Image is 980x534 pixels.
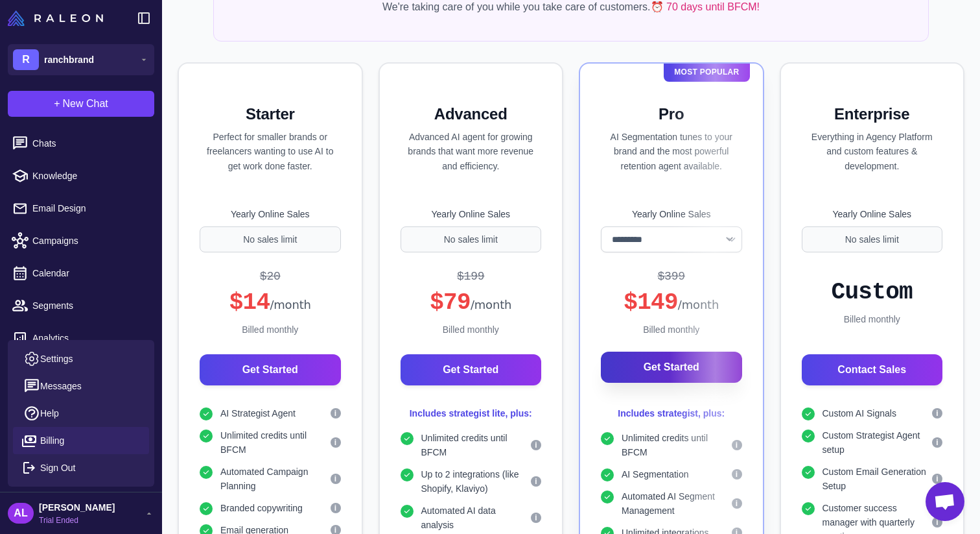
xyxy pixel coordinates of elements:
[802,207,943,221] label: Yearly Online Sales
[334,473,336,485] span: i
[926,482,964,521] div: Open chat
[822,428,933,457] span: Custom Strategist Agent setup
[39,515,115,526] span: Trial Ended
[8,503,34,524] div: AL
[5,130,157,157] a: Chats
[32,201,146,215] span: Email Design
[40,352,73,366] span: Settings
[802,354,943,385] button: Contact Sales
[13,49,39,70] div: R
[421,467,531,496] span: Up to 2 integrations (like Shopify, Klaviyo)
[13,454,149,481] button: Sign Out
[601,352,742,383] button: Get Started
[936,437,938,448] span: i
[220,406,296,420] span: AI Strategist Agent
[8,10,103,26] img: Raleon Logo
[5,195,157,222] a: Email Design
[200,130,341,174] p: Perfect for smaller brands or freelancers wanting to use AI to get work done faster.
[457,268,485,285] div: $199
[936,473,938,485] span: i
[601,104,742,125] h3: Pro
[5,260,157,287] a: Calendar
[334,437,336,448] span: i
[601,130,742,174] p: AI Segmentation tunes to your brand and the most powerful retention agent available.
[220,501,303,515] span: Branded copywriting
[736,498,738,509] span: i
[601,322,742,337] div: Billed monthly
[5,162,157,189] a: Knowledge
[63,96,108,112] span: New Chat
[32,266,146,280] span: Calendar
[13,372,149,400] button: Messages
[822,406,896,420] span: Custom AI Signals
[5,227,157,254] a: Campaigns
[802,130,943,174] p: Everything in Agency Platform and custom features & development.
[220,465,331,493] span: Automated Campaign Planning
[32,169,146,183] span: Knowledge
[736,439,738,451] span: i
[601,207,742,221] label: Yearly Online Sales
[401,406,542,420] div: Includes strategist lite, plus:
[32,136,146,151] span: Chats
[678,298,719,311] span: /month
[845,232,899,247] span: No sales limit
[444,232,498,247] span: No sales limit
[802,104,943,125] h3: Enterprise
[200,207,341,221] label: Yearly Online Sales
[32,234,146,248] span: Campaigns
[40,461,75,475] span: Sign Out
[40,433,64,448] span: Billing
[220,428,331,457] span: Unlimited credits until BFCM
[401,322,542,337] div: Billed monthly
[270,298,310,311] span: /month
[421,504,531,532] span: Automated AI data analysis
[664,62,749,82] div: Most Popular
[5,292,157,319] a: Segments
[8,44,154,75] button: Rranchbrand
[44,53,94,67] span: ranchbrand
[54,96,60,112] span: +
[243,232,297,247] span: No sales limit
[260,268,281,285] div: $20
[535,512,537,524] span: i
[430,288,511,317] div: $79
[8,10,108,26] a: Raleon Logo
[32,298,146,313] span: Segments
[657,268,685,285] div: $399
[40,406,59,420] span: Help
[421,431,531,459] span: Unlimited credits until BFCM
[401,354,542,385] button: Get Started
[401,130,542,174] p: Advanced AI agent for growing brands that want more revenue and efficiency.
[535,476,537,487] span: i
[401,207,542,221] label: Yearly Online Sales
[13,400,149,427] a: Help
[229,288,311,317] div: $14
[736,468,738,480] span: i
[200,104,341,125] h3: Starter
[39,500,115,515] span: [PERSON_NAME]
[200,354,341,385] button: Get Started
[5,324,157,352] a: Analytics
[535,439,537,451] span: i
[624,288,719,317] div: $149
[936,407,938,419] span: i
[40,379,82,393] span: Messages
[32,331,146,345] span: Analytics
[936,516,938,528] span: i
[622,431,732,459] span: Unlimited credits until BFCM
[601,406,742,420] div: Includes strategist, plus:
[401,104,542,125] h3: Advanced
[200,322,341,337] div: Billed monthly
[802,312,943,326] div: Billed monthly
[622,467,689,481] span: AI Segmentation
[832,278,913,307] div: Custom
[8,91,154,117] button: +New Chat
[334,502,336,514] span: i
[471,298,511,311] span: /month
[334,407,336,419] span: i
[822,465,933,493] span: Custom Email Generation Setup
[622,489,732,518] span: Automated AI Segment Management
